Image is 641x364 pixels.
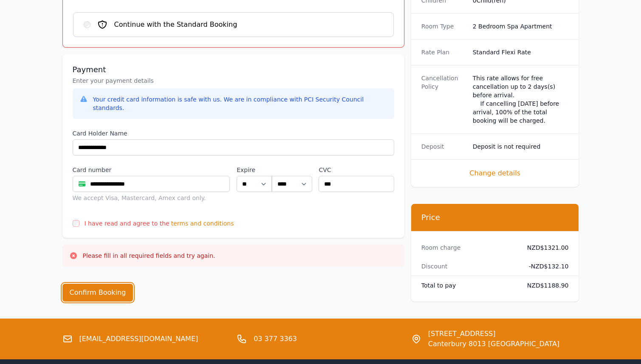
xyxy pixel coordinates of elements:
[73,76,394,85] p: Enter your payment details
[73,194,230,202] div: We accept Visa, Mastercard, Amex card only.
[114,20,237,30] span: Continue with the Standard Booking
[428,329,559,339] span: [STREET_ADDRESS]
[473,22,569,31] dd: 2 Bedroom Spa Apartment
[421,48,466,56] dt: Rate Plan
[73,129,394,138] label: Card Holder Name
[85,220,169,227] label: I have read and agree to the
[319,166,394,174] label: CVC
[171,219,234,228] span: terms and conditions
[254,334,297,344] a: 03 377 3363
[421,262,517,271] dt: Discount
[421,243,517,252] dt: Room charge
[421,142,466,151] dt: Deposit
[421,22,466,31] dt: Room Type
[237,166,272,174] label: Expire
[473,74,569,125] div: This rate allows for free cancellation up to 2 days(s) before arrival. If cancelling [DATE] befor...
[428,339,559,349] span: Canterbury 8013 [GEOGRAPHIC_DATA]
[83,251,215,260] p: Please fill in all required fields and try again.
[272,166,312,174] label: .
[93,95,387,112] div: Your credit card information is safe with us. We are in compliance with PCI Security Council stan...
[421,281,517,290] dt: Total to pay
[421,168,569,178] span: Change details
[73,166,230,174] label: Card number
[79,334,198,344] a: [EMAIL_ADDRESS][DOMAIN_NAME]
[421,212,569,223] h3: Price
[524,281,569,290] dd: NZD$1188.90
[62,284,133,302] button: Confirm Booking
[421,74,466,125] dt: Cancellation Policy
[473,142,569,151] dd: Deposit is not required
[73,65,394,75] h3: Payment
[524,243,569,252] dd: NZD$1321.00
[524,262,569,271] dd: - NZD$132.10
[473,48,569,56] dd: Standard Flexi Rate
